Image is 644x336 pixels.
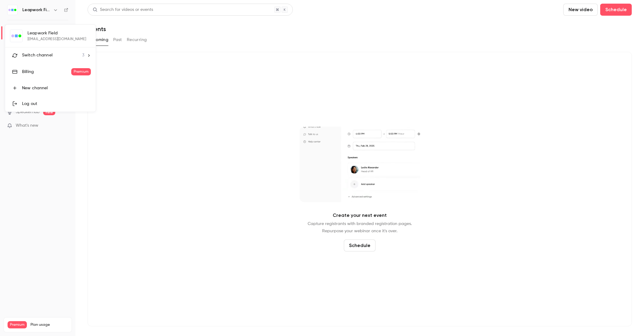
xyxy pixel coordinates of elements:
span: 3 [82,52,84,59]
div: New channel [22,85,91,91]
span: Switch channel [22,52,53,59]
div: Billing [22,69,71,75]
span: Premium [71,68,91,75]
div: Log out [22,101,91,107]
